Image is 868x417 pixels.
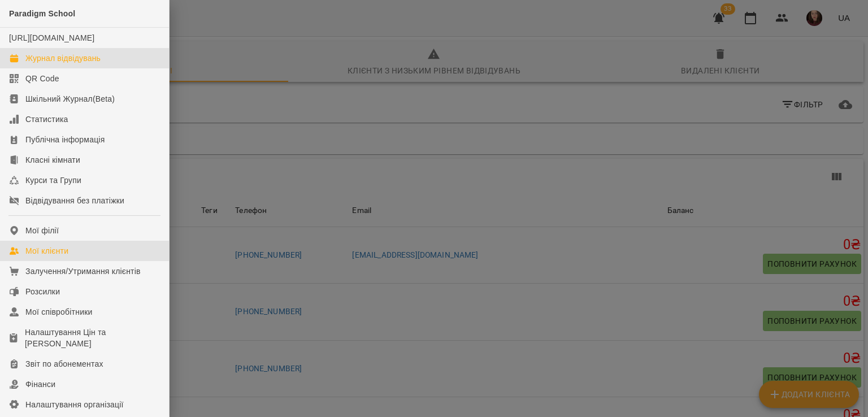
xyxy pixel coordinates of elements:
div: Розсилки [25,286,60,297]
div: Мої клієнти [25,245,68,257]
div: Класні кімнати [25,154,80,166]
span: Paradigm School [9,9,75,18]
a: [URL][DOMAIN_NAME] [9,33,94,42]
div: Звіт по абонементах [25,358,103,370]
div: Журнал відвідувань [25,53,101,64]
div: Статистика [25,114,68,125]
div: Залучення/Утримання клієнтів [25,266,141,277]
div: Мої співробітники [25,306,93,318]
div: Шкільний Журнал(Beta) [25,93,115,105]
div: Мої філії [25,225,59,236]
div: Налаштування організації [25,399,124,410]
div: Курси та Групи [25,175,81,186]
div: Публічна інформація [25,134,105,145]
div: QR Code [25,73,59,84]
div: Фінанси [25,379,55,390]
div: Налаштування Цін та [PERSON_NAME] [25,327,160,349]
div: Відвідування без платіжки [25,195,124,206]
